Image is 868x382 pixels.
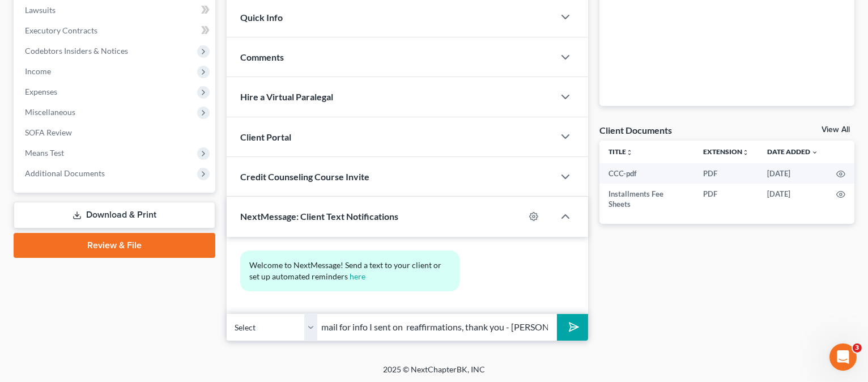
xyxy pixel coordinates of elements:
span: NextMessage: Client Text Notifications [240,211,398,222]
span: SOFA Review [25,128,72,137]
iframe: Intercom live chat [829,343,857,371]
a: SOFA Review [16,122,215,143]
span: 3 [853,343,862,353]
i: unfold_more [626,149,633,156]
td: PDF [694,163,758,184]
td: Installments Fee Sheets [599,184,694,215]
a: Executory Contracts [16,20,215,41]
i: expand_more [811,149,818,156]
input: Say something... [317,313,557,341]
span: Client Portal [240,131,291,142]
span: Means Test [25,148,64,158]
a: Titleunfold_more [609,147,633,156]
i: unfold_more [742,149,749,156]
span: Miscellaneous [25,107,75,117]
span: Comments [240,52,284,62]
a: here [350,271,365,281]
span: Income [25,66,51,76]
span: Quick Info [240,12,283,23]
a: Review & File [14,233,215,258]
div: Client Documents [599,124,672,136]
span: Lawsuits [25,5,56,15]
td: CCC-pdf [599,163,694,184]
span: Credit Counseling Course Invite [240,171,369,182]
span: Welcome to NextMessage! Send a text to your client or set up automated reminders [249,260,443,281]
a: View All [822,126,850,134]
a: Download & Print [14,202,215,228]
span: Executory Contracts [25,26,97,35]
a: Extensionunfold_more [703,147,749,156]
td: [DATE] [758,184,827,215]
span: Hire a Virtual Paralegal [240,91,333,102]
span: Codebtors Insiders & Notices [25,46,128,56]
td: PDF [694,184,758,215]
span: Expenses [25,87,57,96]
span: Additional Documents [25,168,105,178]
td: [DATE] [758,163,827,184]
a: Date Added expand_more [767,147,818,156]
